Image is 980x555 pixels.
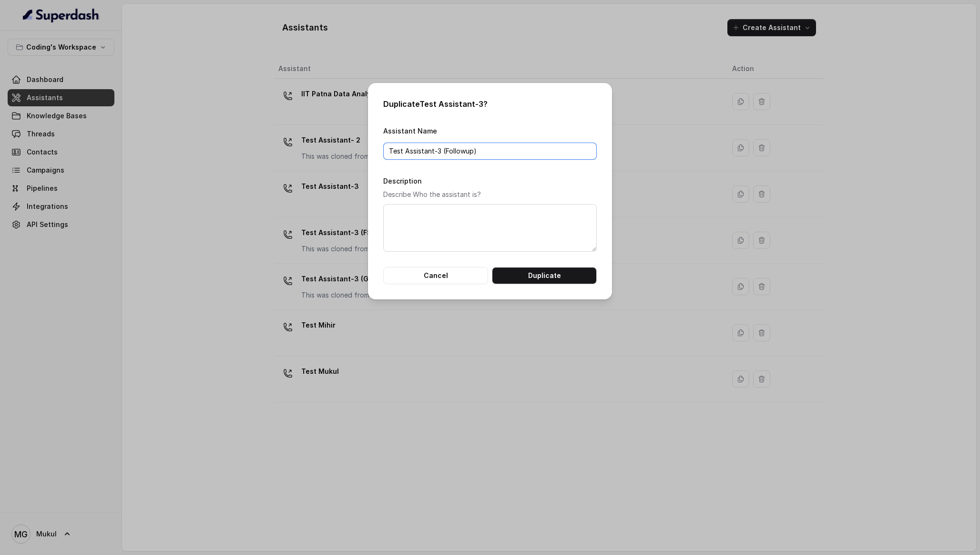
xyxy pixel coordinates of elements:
[383,98,597,110] h2: Duplicate Test Assistant-3 ?
[383,127,437,135] label: Assistant Name
[383,177,422,185] label: Description
[383,189,597,200] p: Describe Who the assistant is?
[492,267,597,284] button: Duplicate
[383,267,488,284] button: Cancel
